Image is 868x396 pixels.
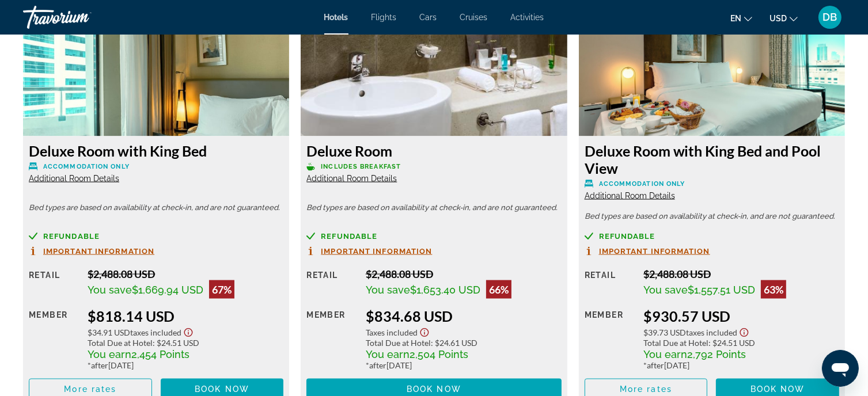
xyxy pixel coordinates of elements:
span: Total Due at Hotel [366,338,431,348]
div: 63% [761,280,786,299]
span: DB [823,12,837,23]
button: Change currency [770,10,798,26]
div: Retail [585,268,635,299]
span: You earn [643,348,687,360]
div: Member [585,307,635,370]
a: Cruises [460,13,488,22]
h3: Deluxe Room with King Bed [29,142,283,159]
span: Book now [407,384,461,394]
span: after [647,360,664,370]
span: Additional Room Details [29,174,119,183]
button: Important Information [585,246,710,256]
span: Refundable [43,233,100,240]
button: Important Information [306,246,432,256]
button: Important Information [29,246,154,256]
h3: Deluxe Room with King Bed and Pool View [585,142,839,177]
button: Show Taxes and Fees disclaimer [418,325,431,338]
span: More rates [620,384,672,394]
span: $39.73 USD [643,328,686,337]
span: Total Due at Hotel [643,338,708,348]
div: : $24.61 USD [366,338,562,348]
p: Bed types are based on availability at check-in, and are not guaranteed. [585,212,839,220]
span: Taxes included [366,328,418,337]
span: $1,653.40 USD [410,284,480,296]
span: Refundable [321,233,377,240]
span: 2,454 Points [131,348,189,360]
span: Accommodation Only [599,180,685,188]
span: 2,792 Points [687,348,746,360]
span: Additional Room Details [585,191,675,200]
span: Accommodation Only [43,163,130,170]
span: You earn [366,348,410,360]
span: 2,504 Points [410,348,468,360]
span: Taxes included [130,328,181,337]
a: Travorium [23,2,138,32]
a: Activities [511,13,544,22]
div: 67% [209,280,234,299]
div: 66% [486,280,511,299]
span: More rates [64,384,116,394]
span: Book now [195,384,249,394]
span: Book now [751,384,805,394]
div: Member [29,307,79,370]
button: Change language [730,10,752,26]
span: You save [643,284,688,296]
button: Show Taxes and Fees disclaimer [737,325,751,338]
span: USD [770,14,787,23]
a: Cars [420,13,437,22]
div: $2,488.08 USD [366,268,562,280]
span: Refundable [599,233,655,240]
div: : $24.51 USD [643,338,839,348]
a: Refundable [29,232,283,241]
div: * [DATE] [366,360,562,370]
span: Total Due at Hotel [88,338,153,348]
h3: Deluxe Room [306,142,561,159]
div: $2,488.08 USD [88,268,283,280]
a: Refundable [585,232,839,241]
span: Includes Breakfast [321,163,401,170]
span: after [369,360,386,370]
p: Bed types are based on availability at check-in, and are not guaranteed. [29,204,283,212]
div: Member [306,307,357,370]
span: You save [366,284,410,296]
span: Important Information [599,247,710,255]
a: Hotels [324,13,348,22]
div: : $24.51 USD [88,338,283,348]
span: Important Information [321,247,432,255]
span: $1,669.94 USD [132,284,203,296]
a: Refundable [306,232,561,241]
button: Show Taxes and Fees disclaimer [181,325,195,338]
span: Important Information [43,247,154,255]
span: Additional Room Details [306,174,397,183]
div: $2,488.08 USD [643,268,839,280]
span: $1,557.51 USD [688,284,755,296]
p: Bed types are based on availability at check-in, and are not guaranteed. [306,204,561,212]
div: Retail [306,268,357,299]
div: * [DATE] [643,360,839,370]
span: Taxes included [686,328,737,337]
iframe: Кнопка запуска окна обмена сообщениями [822,350,859,387]
span: after [91,360,108,370]
span: $34.91 USD [88,328,130,337]
span: en [730,14,741,23]
span: You save [88,284,132,296]
div: $834.68 USD [366,307,562,325]
div: Retail [29,268,79,299]
div: $818.14 USD [88,307,283,325]
span: You earn [88,348,131,360]
button: User Menu [815,5,845,29]
div: * [DATE] [88,360,283,370]
div: $930.57 USD [643,307,839,325]
a: Flights [372,13,397,22]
